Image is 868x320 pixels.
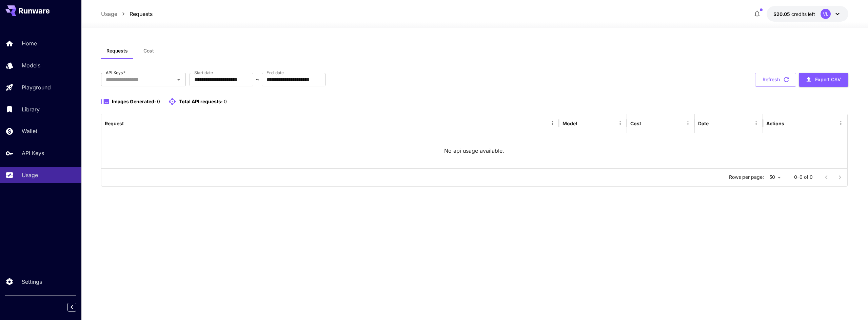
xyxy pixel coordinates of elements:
button: Sort [124,119,134,128]
button: $20.05VL [767,6,848,22]
p: No api usage available. [444,147,504,155]
button: Export CSV [799,73,848,87]
div: $20.05 [773,10,815,18]
button: Menu [836,119,846,128]
button: Menu [615,119,625,128]
div: 50 [767,172,783,182]
button: Sort [642,119,651,128]
p: 0–0 of 0 [794,174,813,180]
nav: breadcrumb [101,10,153,18]
button: Collapse sidebar [67,303,76,312]
button: Menu [548,119,557,128]
label: End date [267,70,283,76]
span: 0 [157,99,160,104]
label: Start date [194,70,213,76]
label: API Keys [106,70,125,76]
div: Collapse sidebar [73,301,81,313]
p: Settings [22,278,42,286]
p: ~ [256,76,259,84]
p: Wallet [22,127,37,135]
p: Usage [22,171,38,179]
span: Cost [143,48,154,54]
span: Requests [106,48,128,54]
button: Menu [683,119,693,128]
a: Requests [130,10,153,18]
p: Playground [22,83,51,91]
span: 0 [224,99,227,104]
button: Refresh [755,73,796,87]
a: Usage [101,10,117,18]
span: Images Generated: [112,99,156,104]
p: Home [22,39,37,47]
button: Menu [751,119,761,128]
button: Sort [578,119,587,128]
div: Cost [630,121,641,126]
p: Rows per page: [729,174,764,180]
div: Model [563,121,577,126]
div: Request [105,121,124,126]
span: Total API requests: [179,99,223,104]
button: Sort [709,119,719,128]
p: API Keys [22,149,44,157]
span: credits left [791,11,815,17]
div: VL [821,9,831,19]
p: Library [22,105,40,113]
span: $20.05 [773,11,791,17]
button: Open [174,75,183,84]
div: Actions [766,121,784,126]
div: Date [698,121,709,126]
p: Models [22,61,40,69]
